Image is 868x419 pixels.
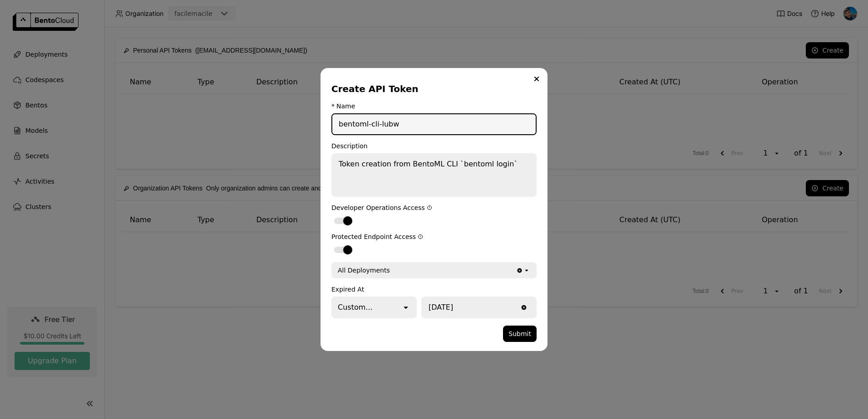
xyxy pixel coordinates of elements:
div: Developer Operations Access [331,204,537,211]
div: Description [331,142,537,150]
button: Close [531,73,542,84]
div: All Deployments [338,266,390,275]
div: Custom... [338,302,373,313]
div: Expired At [331,286,537,293]
div: Create API Token [331,83,533,95]
svg: open [523,267,530,274]
textarea: Token creation from BentoML CLI `bentoml login` [332,154,536,196]
svg: open [401,303,410,312]
svg: Clear value [520,304,528,311]
input: Select a date. [422,297,518,317]
button: Submit [503,326,537,342]
input: Selected All Deployments. [391,266,392,275]
div: Name [336,102,355,110]
svg: Clear value [516,267,523,274]
div: Protected Endpoint Access [331,233,537,240]
div: dialog [321,68,547,351]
